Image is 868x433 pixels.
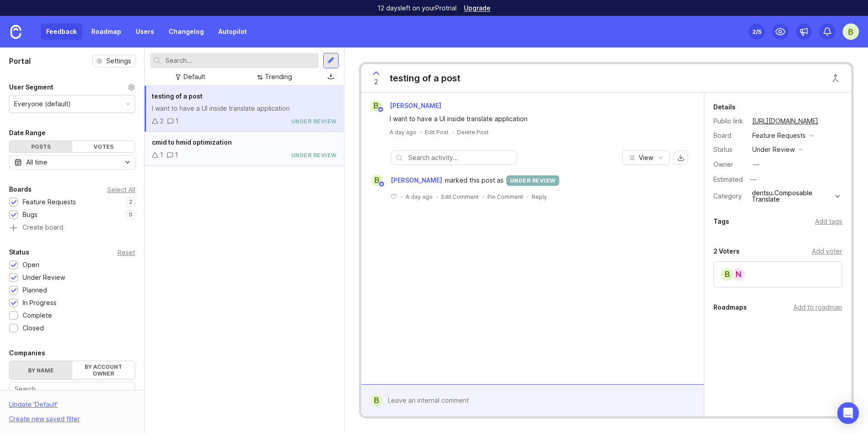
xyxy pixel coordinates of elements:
button: Close button [826,69,844,87]
div: Feature Requests [752,131,806,141]
div: Posts [9,141,72,152]
svg: toggle icon [120,159,135,166]
div: 1 [175,116,179,126]
div: under review [291,118,337,125]
div: 2 /5 [752,25,761,38]
input: Search activity... [408,153,512,163]
div: Status [9,247,29,258]
a: Autopilot [213,24,252,40]
div: Closed [23,323,44,333]
div: Open [23,260,39,270]
div: User Segment [9,82,53,93]
a: testing of a postI want to have a UI inside translate application21under review [145,86,344,132]
a: Upgrade [464,5,491,11]
div: · [452,128,453,136]
div: B [371,174,383,186]
div: Complete [23,311,52,320]
div: 1 [175,150,178,160]
p: 0 [129,211,132,218]
div: · [436,193,438,201]
div: Date Range [9,127,46,138]
div: Companies [9,348,45,358]
div: — [753,160,759,169]
a: Users [130,24,160,40]
label: By account owner [72,361,135,379]
div: 1 [160,150,163,160]
a: Create board [9,224,135,232]
div: Boards [9,184,32,195]
div: Everyone (default) [14,99,71,109]
div: · [420,128,421,136]
div: Owner [713,160,745,169]
div: Planned [23,285,47,295]
div: Reset [118,250,135,255]
a: [URL][DOMAIN_NAME] [750,115,821,127]
span: [PERSON_NAME] [391,175,442,185]
div: All time [26,157,47,167]
p: 2 [129,198,132,206]
div: Add to roadmap [793,302,842,312]
div: testing of a post [390,72,460,85]
div: Tags [713,216,729,227]
p: 12 days left on your Pro trial [377,4,457,13]
input: Search... [14,384,130,394]
div: Votes [72,141,135,152]
input: Search... [165,56,315,66]
button: B [843,24,859,40]
div: Feature Requests [23,197,76,207]
a: Roadmap [86,24,127,40]
div: Reply [532,193,547,201]
div: · [401,193,402,201]
div: Create new saved filter [9,414,80,424]
span: [PERSON_NAME] [390,102,441,109]
span: testing of a post [152,92,203,100]
div: Select All [107,187,135,192]
a: A day ago [390,128,416,136]
div: In Progress [23,298,57,308]
button: 2/5 [749,24,765,40]
label: By name [9,361,72,379]
div: Open Intercom Messenger [837,402,859,424]
button: View [622,151,670,165]
div: Public link [713,116,745,126]
div: Add voter [812,246,842,256]
div: Bugs [23,210,38,220]
div: · [527,193,528,201]
div: 2 Voters [713,246,740,257]
div: under review [291,151,337,159]
div: Status [713,145,745,155]
img: member badge [378,181,385,188]
div: Edit Post [425,128,448,136]
a: Changelog [163,24,209,40]
div: · [482,193,484,201]
span: Settings [106,56,131,66]
span: marked this post as [445,175,504,185]
div: Category [713,191,745,201]
button: Settings [92,55,135,67]
span: cmid to hmid optimization [152,138,232,146]
div: Under Review [23,273,65,282]
div: Update ' Default ' [9,400,58,414]
div: 2 [160,116,164,126]
h1: Portal [9,56,31,66]
div: Roadmaps [713,302,747,313]
div: Board [713,131,745,141]
div: dentsu.Composable Translate [752,190,833,202]
div: Details [713,102,736,113]
div: I want to have a UI inside translate application [390,114,686,124]
div: Trending [265,72,292,82]
span: 2 [374,77,378,87]
div: under review [506,175,559,186]
div: Add tags [815,216,842,226]
span: View [639,153,653,162]
img: member badge [377,106,384,113]
div: Pin Comment [487,193,523,201]
div: Estimated [713,176,743,183]
div: I want to have a UI inside translate application [152,104,337,113]
div: Default [184,72,205,82]
a: cmid to hmid optimization11under review [145,132,344,166]
a: B[PERSON_NAME] [365,100,448,112]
